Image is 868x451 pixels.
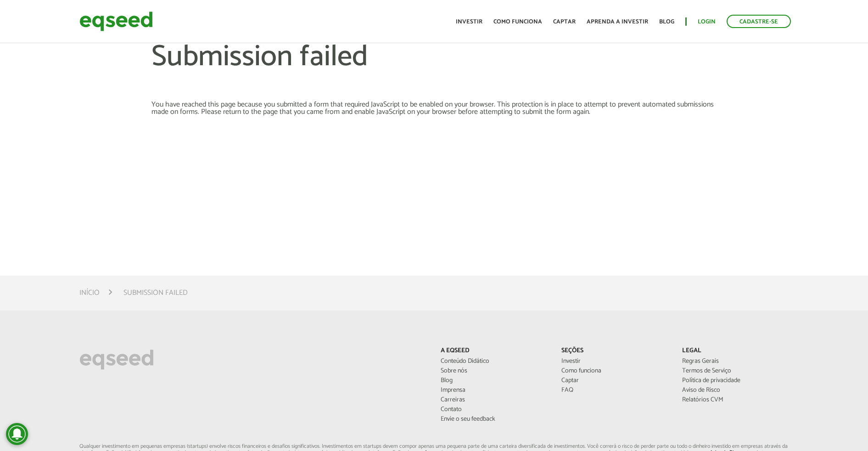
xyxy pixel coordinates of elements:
img: EqSeed Logo [79,347,154,372]
a: Imprensa [441,387,548,394]
a: Como funciona [561,368,668,374]
a: Blog [441,378,548,384]
a: Login [698,19,716,25]
p: Legal [682,347,789,355]
img: EqSeed [79,9,153,34]
a: Cadastre-se [727,15,791,28]
a: FAQ [561,387,668,394]
a: Regras Gerais [682,358,789,365]
a: Blog [659,19,674,25]
li: Submission failed [123,287,188,299]
a: Termos de Serviço [682,368,789,374]
p: A EqSeed [441,347,548,355]
a: Como funciona [493,19,542,25]
h1: Submission failed [151,41,717,101]
a: Início [79,289,100,297]
a: Política de privacidade [682,378,789,384]
div: You have reached this page because you submitted a form that required JavaScript to be enabled on... [151,101,717,116]
a: Aprenda a investir [587,19,648,25]
a: Aviso de Risco [682,387,789,394]
a: Investir [561,358,668,365]
p: Seções [561,347,668,355]
a: Envie o seu feedback [441,416,548,423]
a: Captar [561,378,668,384]
a: Sobre nós [441,368,548,374]
a: Carreiras [441,397,548,403]
a: Investir [456,19,482,25]
a: Contato [441,406,548,413]
a: Conteúdo Didático [441,358,548,365]
a: Captar [553,19,576,25]
a: Relatórios CVM [682,397,789,403]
